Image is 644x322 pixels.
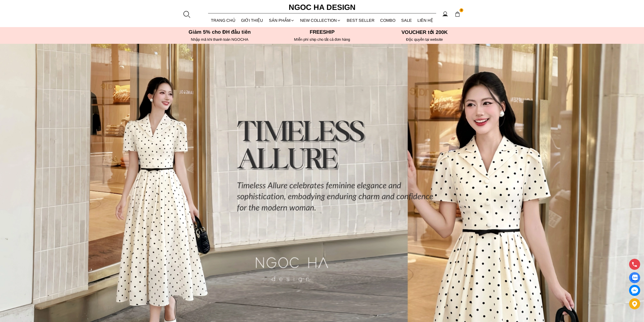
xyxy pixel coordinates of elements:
[284,1,360,13] a: Ngoc Ha Design
[191,37,248,42] font: Nhập mã khi thanh toán NGOCHA
[398,14,415,27] a: SALE
[238,14,266,27] a: GIỚI THIỆU
[459,8,464,12] span: 0
[297,14,344,27] a: NEW COLLECTION
[375,29,474,35] h5: VOUCHER tới 200K
[208,14,238,27] a: TRANG CHỦ
[375,37,474,42] h6: Độc quyền tại website
[629,272,640,283] a: Display image
[377,14,398,27] a: Combo
[344,14,378,27] a: BEST SELLER
[272,37,372,42] h6: MIễn phí ship cho tất cả đơn hàng
[189,29,251,35] font: Giảm 5% cho ĐH đầu tiên
[631,275,638,281] img: Display image
[266,14,298,27] div: SẢN PHẨM
[310,29,335,35] font: Freeship
[629,285,640,296] a: messenger
[455,11,460,17] img: img-CART-ICON-ksit0nf1
[415,14,436,27] a: LIÊN HỆ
